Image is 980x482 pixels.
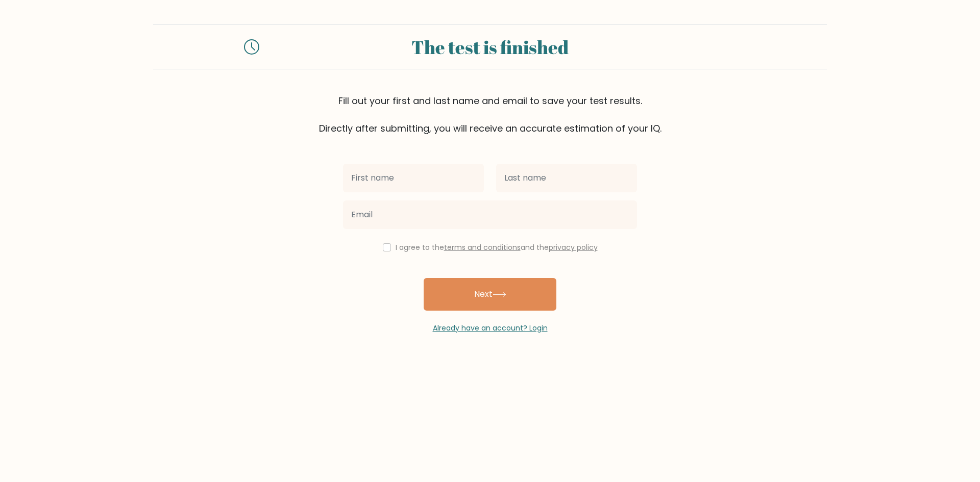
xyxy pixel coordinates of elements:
input: First name [343,164,484,192]
div: Fill out your first and last name and email to save your test results. Directly after submitting,... [153,94,827,135]
a: privacy policy [549,242,598,252]
input: Email [343,200,637,229]
a: terms and conditions [444,242,521,252]
a: Already have an account? Login [433,323,548,333]
button: Next [424,278,556,311]
label: I agree to the and the [396,242,598,252]
input: Last name [496,164,637,192]
div: The test is finished [272,33,708,61]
